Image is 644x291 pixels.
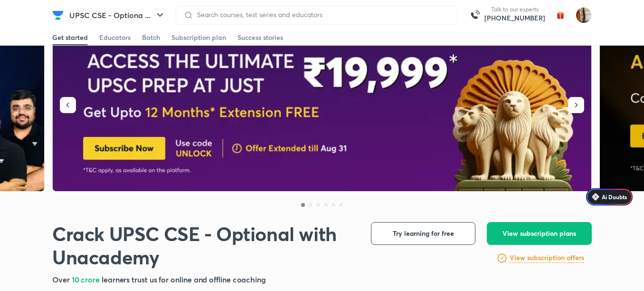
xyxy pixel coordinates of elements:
span: learners trust us for online and offline coaching [102,274,266,284]
button: Try learning for free [371,222,475,245]
p: Talk to our experts [484,6,545,13]
a: Educators [99,30,131,45]
input: Search courses, test series and educators [193,11,450,19]
img: call-us [465,6,484,25]
img: Company Logo [52,10,64,21]
div: Subscription plan [171,33,226,42]
a: [PHONE_NUMBER] [484,13,545,23]
span: 10 crore [72,274,102,284]
div: Batch [142,33,160,42]
div: Success stories [237,33,283,42]
span: Try learning for free [393,229,454,238]
span: View subscription plans [502,229,576,238]
a: Success stories [237,30,283,45]
a: View subscription offers [510,252,584,264]
div: Educators [99,33,131,42]
a: Ai Doubts [586,188,633,205]
button: View subscription plans [487,222,592,245]
a: Get started [52,30,88,45]
img: avinash sharma [576,7,592,23]
span: Ai Doubts [602,193,627,201]
img: avatar [553,8,568,23]
span: Over [52,274,72,284]
button: UPSC CSE - Optiona ... [64,6,171,25]
div: Get started [52,33,88,42]
h1: Crack UPSC CSE - Optional with Unacademy [52,222,356,269]
img: Icon [592,193,599,201]
a: Batch [142,30,160,45]
h6: View subscription offers [510,253,584,263]
a: Subscription plan [171,30,226,45]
